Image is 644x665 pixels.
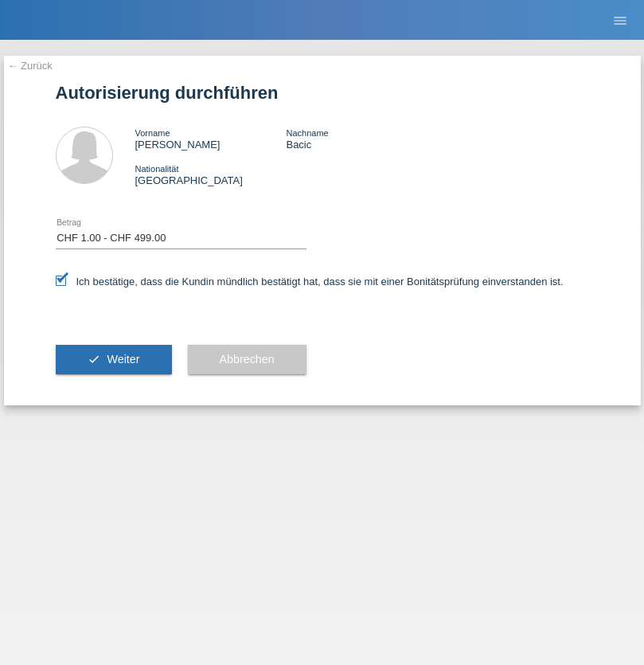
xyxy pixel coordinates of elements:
[56,345,172,375] button: check Weiter
[135,164,179,174] span: Nationalität
[135,127,287,151] div: [PERSON_NAME]
[135,162,287,186] div: [GEOGRAPHIC_DATA]
[286,128,328,138] span: Nachname
[8,60,53,72] a: ← Zurück
[56,83,589,103] h1: Autorisierung durchführen
[135,128,170,138] span: Vorname
[604,15,636,25] a: menu
[612,13,628,29] i: menu
[188,345,306,375] button: Abbrechen
[88,353,100,366] i: check
[220,353,275,366] span: Abbrechen
[56,276,564,288] label: Ich bestätige, dass die Kundin mündlich bestätigt hat, dass sie mit einer Bonitätsprüfung einvers...
[286,127,437,151] div: Bacic
[107,353,139,366] span: Weiter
